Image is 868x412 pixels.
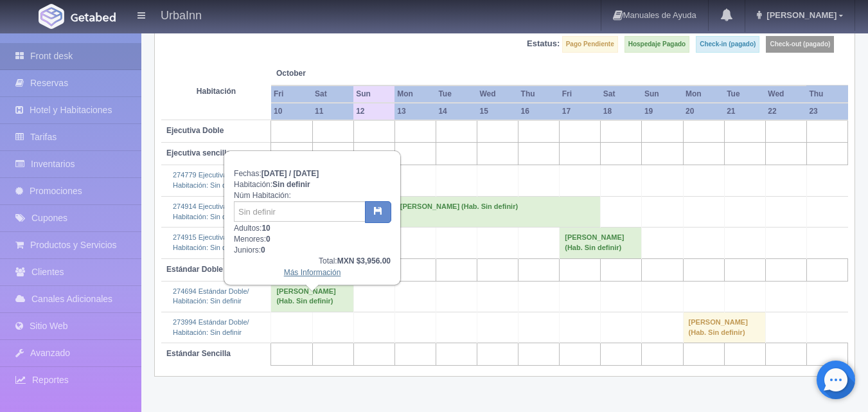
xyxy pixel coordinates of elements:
label: Check-in (pagado) [696,36,759,53]
th: Fri [560,85,601,103]
th: 21 [724,103,765,120]
th: Fri [271,85,312,103]
b: MXN $3,956.00 [337,256,391,265]
th: Sat [312,85,353,103]
b: 10 [261,224,270,233]
label: Hospedaje Pagado [624,36,689,53]
label: Check-out (pagado) [766,36,834,53]
b: Sin definir [272,180,310,189]
th: Tue [436,85,477,103]
a: 274694 Estándar Doble/Habitación: Sin definir [173,287,249,305]
b: [DATE] / [DATE] [261,169,319,178]
th: Thu [806,85,847,103]
th: 19 [642,103,683,120]
b: Estándar Doble [166,265,223,274]
input: Sin definir [234,201,366,222]
th: 18 [601,103,642,120]
b: 0 [261,246,265,255]
th: Sat [601,85,642,103]
th: Mon [683,85,724,103]
th: 12 [353,103,394,120]
th: Wed [477,85,518,103]
th: Sun [642,85,683,103]
span: [PERSON_NAME] [763,10,837,20]
div: Fechas: Habitación: Núm Habitación: Adultos: Menores: Juniors: [225,152,400,284]
th: 15 [477,103,518,120]
b: Estándar Sencilla [166,349,231,358]
th: 20 [683,103,724,120]
th: 17 [560,103,601,120]
td: [PERSON_NAME] (Hab. Sin definir) [560,228,642,258]
th: Wed [765,85,806,103]
b: Ejecutiva sencilla [166,148,231,157]
td: [PERSON_NAME] (Hab. Sin definir) [271,281,353,312]
th: 16 [518,103,560,120]
th: 10 [271,103,312,120]
a: Más Información [284,268,341,277]
th: Thu [518,85,560,103]
a: 274914 Ejecutiva sencilla/Habitación: Sin definir [173,202,254,220]
th: 23 [806,103,847,120]
img: Getabed [71,12,116,22]
th: 11 [312,103,353,120]
th: 22 [765,103,806,120]
a: 274915 Ejecutiva sencilla/Habitación: Sin definir [173,233,254,251]
th: Tue [724,85,765,103]
img: Getabed [39,4,64,29]
th: 13 [394,103,436,120]
td: [PERSON_NAME] (Hab. Sin definir) [394,196,601,227]
strong: Habitación [197,87,236,96]
h4: UrbaInn [161,6,202,22]
div: Total: [234,256,391,267]
b: 0 [266,235,270,244]
span: October [276,68,348,79]
b: Ejecutiva Doble [166,126,224,135]
th: Sun [353,85,394,103]
td: [PERSON_NAME] (Hab. Sin definir) [683,312,765,343]
a: 273994 Estándar Doble/Habitación: Sin definir [173,318,249,336]
label: Pago Pendiente [562,36,618,53]
a: 274779 Ejecutiva sencilla/Habitación: Sin definir [173,171,254,189]
label: Estatus: [527,38,560,50]
th: Mon [394,85,436,103]
th: 14 [436,103,477,120]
